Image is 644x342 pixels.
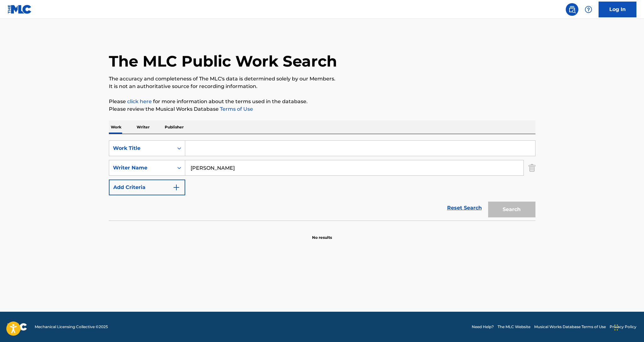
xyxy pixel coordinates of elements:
a: Reset Search [444,201,485,215]
p: Please for more information about the terms used in the database. [109,98,535,105]
form: Search Form [109,140,535,221]
div: Work Title [113,144,170,152]
a: The MLC Website [498,324,530,330]
a: Musical Works Database Terms of Use [534,324,606,330]
img: help [585,6,592,13]
p: No results [312,227,332,240]
a: click here [127,98,152,104]
h1: The MLC Public Work Search [109,52,337,71]
p: Work [109,121,123,134]
p: Writer [135,121,151,134]
div: Help [582,3,595,16]
img: MLC Logo [8,5,32,14]
p: It is not an authoritative source for recording information. [109,83,535,90]
button: Add Criteria [109,180,185,195]
img: Delete Criterion [529,160,535,176]
span: Mechanical Licensing Collective © 2025 [35,324,108,330]
a: Terms of Use [219,106,253,112]
div: Writer Name [113,164,170,172]
a: Privacy Policy [610,324,636,330]
a: Public Search [566,3,578,16]
div: Drag [614,318,618,337]
iframe: Chat Widget [612,312,644,342]
p: Please review the Musical Works Database [109,105,535,113]
a: Need Help? [472,324,494,330]
img: 9d2ae6d4665cec9f34b9.svg [173,184,180,191]
img: logo [8,323,27,331]
img: search [568,6,576,13]
a: Log In [599,2,636,17]
p: The accuracy and completeness of The MLC's data is determined solely by our Members. [109,75,535,83]
p: Publisher [163,121,186,134]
